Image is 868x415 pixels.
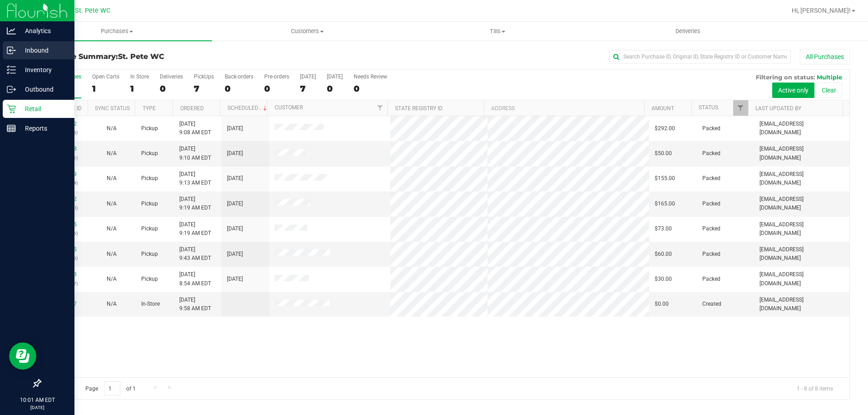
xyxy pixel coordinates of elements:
[354,73,387,80] div: Needs Review
[759,120,844,137] span: [EMAIL_ADDRESS][DOMAIN_NAME]
[7,46,16,55] inline-svg: Inbound
[95,105,130,112] a: Sync Status
[9,342,36,370] iframe: Resource center
[759,245,844,263] span: [EMAIL_ADDRESS][DOMAIN_NAME]
[655,200,675,208] span: $165.00
[327,73,343,80] div: [DATE]
[78,381,143,395] span: Page of 1
[264,73,289,80] div: Pre-orders
[179,270,211,288] span: [DATE] 8:54 AM EDT
[756,73,815,81] span: Filtering on status:
[759,145,844,162] span: [EMAIL_ADDRESS][DOMAIN_NAME]
[403,27,592,35] span: Tills
[141,250,158,259] span: Pickup
[141,200,158,208] span: Pickup
[107,125,117,132] span: Not Applicable
[107,200,117,207] span: Not Applicable
[75,7,110,15] span: St. Pete WC
[22,27,212,35] span: Purchases
[264,83,289,94] div: 0
[107,175,117,181] span: Not Applicable
[702,225,720,233] span: Packed
[40,53,310,61] h3: Purchase Summary:
[755,105,801,112] a: Last Updated By
[655,275,672,283] span: $30.00
[160,83,183,94] div: 0
[179,296,211,313] span: [DATE] 9:58 AM EDT
[227,105,269,111] a: Scheduled
[227,124,243,133] span: [DATE]
[702,149,720,158] span: Packed
[160,73,183,80] div: Deliveries
[800,49,850,64] button: All Purchases
[7,85,16,94] inline-svg: Outbound
[107,301,117,307] span: Not Applicable
[16,45,70,56] p: Inbound
[789,381,840,395] span: 1 - 8 of 8 items
[107,251,117,257] span: Not Applicable
[107,124,117,133] button: N/A
[194,73,214,80] div: PickUps
[225,83,253,94] div: 0
[300,73,316,80] div: [DATE]
[225,73,253,80] div: Back-orders
[759,270,844,288] span: [EMAIL_ADDRESS][DOMAIN_NAME]
[663,27,713,35] span: Deliveries
[107,276,117,282] span: Not Applicable
[180,105,204,112] a: Ordered
[227,225,243,233] span: [DATE]
[141,300,160,308] span: In-Store
[702,124,720,133] span: Packed
[179,220,211,238] span: [DATE] 9:19 AM EDT
[179,170,211,187] span: [DATE] 9:13 AM EDT
[227,200,243,208] span: [DATE]
[141,225,158,233] span: Pickup
[816,83,842,98] button: Clear
[792,7,851,14] span: Hi, [PERSON_NAME]!
[212,27,402,35] span: Customers
[227,250,243,259] span: [DATE]
[275,104,303,111] a: Customer
[22,22,212,41] a: Purchases
[141,149,158,158] span: Pickup
[107,250,117,259] button: N/A
[327,83,343,94] div: 0
[372,100,387,116] a: Filter
[7,26,16,35] inline-svg: Analytics
[179,120,211,137] span: [DATE] 9:08 AM EDT
[593,22,783,41] a: Deliveries
[107,200,117,208] button: N/A
[759,170,844,187] span: [EMAIL_ADDRESS][DOMAIN_NAME]
[300,83,316,94] div: 7
[107,150,117,156] span: Not Applicable
[655,300,669,308] span: $0.00
[702,250,720,259] span: Packed
[16,103,70,114] p: Retail
[107,174,117,183] button: N/A
[141,174,158,183] span: Pickup
[130,83,149,94] div: 1
[107,275,117,283] button: N/A
[655,149,672,158] span: $50.00
[194,83,214,94] div: 7
[651,105,674,112] a: Amount
[733,100,748,116] a: Filter
[7,65,16,74] inline-svg: Inventory
[354,83,387,94] div: 0
[141,124,158,133] span: Pickup
[403,22,593,41] a: Tills
[699,104,718,111] a: Status
[759,220,844,238] span: [EMAIL_ADDRESS][DOMAIN_NAME]
[92,83,119,94] div: 1
[4,404,70,411] p: [DATE]
[107,149,117,158] button: N/A
[772,83,814,98] button: Active only
[227,149,243,158] span: [DATE]
[7,124,16,133] inline-svg: Reports
[655,124,675,133] span: $292.00
[107,300,117,308] button: N/A
[395,105,443,112] a: State Registry ID
[16,64,70,75] p: Inventory
[179,145,211,162] span: [DATE] 9:10 AM EDT
[107,225,117,232] span: Not Applicable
